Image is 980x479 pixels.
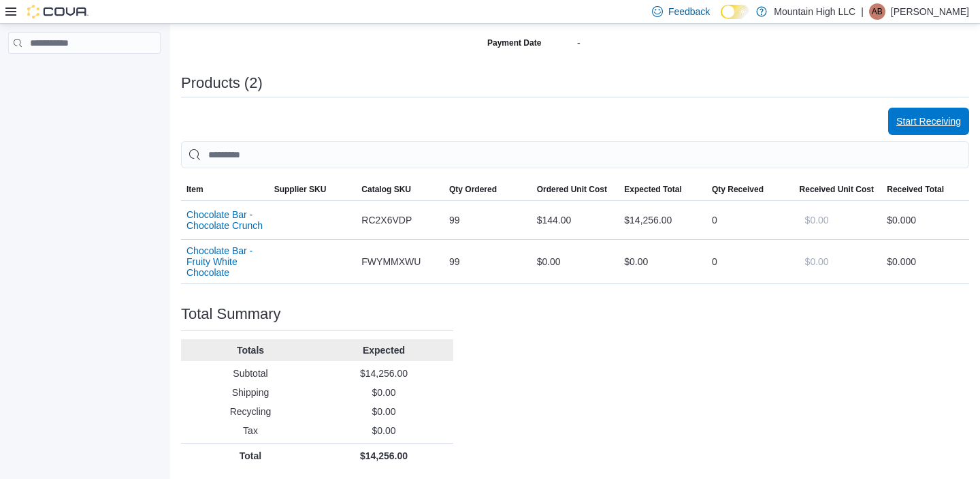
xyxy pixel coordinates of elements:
div: 99 [444,248,532,275]
div: 0 [706,248,794,275]
h3: Products (2) [181,75,263,91]
button: Catalog SKU [356,179,444,200]
p: $0.00 [320,386,448,399]
button: Received Total [881,179,969,200]
p: $14,256.00 [320,449,448,463]
button: Qty Ordered [444,179,532,200]
button: Start Receiving [888,108,969,135]
p: Subtotal [186,367,314,380]
div: $0.00 0 [887,253,964,270]
span: Start Receiving [896,114,961,128]
button: Item [181,179,269,200]
button: Qty Received [706,179,794,200]
h3: Total Summary [181,306,281,322]
div: 99 [444,206,532,234]
p: Shipping [186,386,314,399]
p: $0.00 [320,405,448,418]
p: Totals [186,343,314,357]
button: Expected Total [619,179,706,200]
p: $14,256.00 [320,367,448,380]
span: Supplier SKU [274,184,327,195]
p: Mountain High LLC [774,3,855,20]
input: Dark Mode [721,5,749,19]
img: Cova [27,5,88,18]
span: $0.00 [805,255,829,268]
div: 0 [706,206,794,234]
button: Ordered Unit Cost [532,179,619,200]
span: Expected Total [624,184,681,195]
div: $0.00 0 [887,212,964,228]
p: Tax [186,424,314,437]
span: Received Unit Cost [800,184,874,195]
nav: Complex example [8,57,161,89]
span: AB [872,3,883,20]
button: Chocolate Bar - Fruity White Chocolate [186,245,263,278]
p: $0.00 [320,424,448,437]
span: Catalog SKU [361,184,411,195]
div: $0.00 [619,248,706,275]
button: Received Unit Cost [794,179,882,200]
p: [PERSON_NAME] [891,3,969,20]
span: Received Total [887,184,944,195]
p: Total [186,449,314,463]
p: | [861,3,864,20]
span: Qty Received [712,184,764,195]
button: Supplier SKU [269,179,357,200]
button: Chocolate Bar - Chocolate Crunch [186,209,263,231]
span: FWYMMXWU [361,253,421,270]
div: $144.00 [532,206,619,234]
span: Feedback [668,5,710,18]
span: $0.00 [805,213,829,227]
p: Expected [320,343,448,357]
div: $0.00 [532,248,619,275]
span: Ordered Unit Cost [537,184,607,195]
button: $0.00 [800,206,834,234]
div: $14,256.00 [619,206,706,234]
label: Payment Date [487,37,541,48]
div: Alexandra Buechler [869,3,885,20]
p: Recycling [186,405,314,418]
span: Item [186,184,203,195]
span: Qty Ordered [449,184,497,195]
div: - [577,32,759,48]
span: RC2X6VDP [361,212,412,228]
button: $0.00 [800,248,834,275]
